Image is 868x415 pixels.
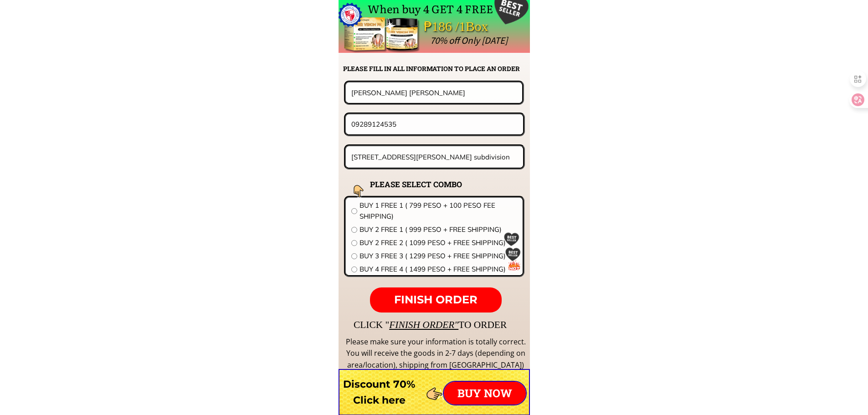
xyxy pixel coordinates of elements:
input: Phone number [349,114,520,134]
h3: Discount 70% Click here [339,376,420,408]
span: BUY 2 FREE 1 ( 999 PESO + FREE SHIPPING) [360,224,517,235]
span: BUY 4 FREE 4 ( 1499 PESO + FREE SHIPPING) [360,264,517,275]
span: BUY 1 FREE 1 ( 799 PESO + 100 PESO FEE SHIPPING) [360,200,517,222]
input: Address [349,146,520,168]
span: BUY 2 FREE 2 ( 1099 PESO + FREE SHIPPING) [360,237,517,248]
div: ₱186 /1Box [424,16,514,37]
div: Please make sure your information is totally correct. You will receive the goods in 2-7 days (dep... [344,336,527,371]
h2: PLEASE FILL IN ALL INFORMATION TO PLACE AN ORDER [343,64,529,74]
span: FINISH ORDER [394,293,478,306]
span: FINISH ORDER" [389,319,458,330]
div: CLICK " TO ORDER [354,317,773,333]
input: Your name [349,82,519,102]
span: BUY 3 FREE 3 ( 1299 PESO + FREE SHIPPING) [360,251,517,261]
div: 70% off Only [DATE] [430,33,711,48]
p: BUY NOW [444,382,526,405]
h2: PLEASE SELECT COMBO [370,178,485,190]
